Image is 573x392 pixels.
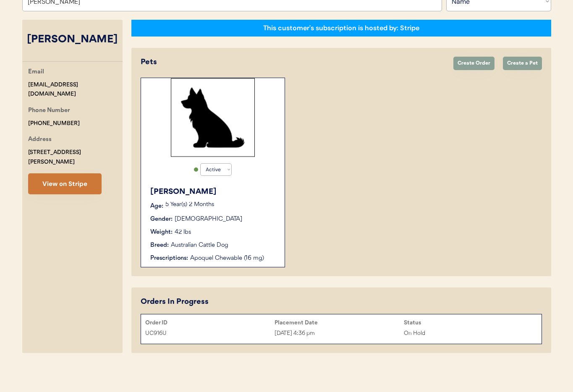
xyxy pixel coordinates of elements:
[145,319,275,326] div: Order ID
[150,228,173,237] div: Weight:
[150,202,163,211] div: Age:
[28,148,123,167] div: [STREET_ADDRESS][PERSON_NAME]
[165,202,276,208] p: 5 Year(s) 2 Months
[503,57,542,70] button: Create a Pet
[28,80,123,99] div: [EMAIL_ADDRESS][DOMAIN_NAME]
[171,241,228,250] div: Australian Cattle Dog
[28,67,44,78] div: Email
[175,215,242,224] div: [DEMOGRAPHIC_DATA]
[150,241,169,250] div: Breed:
[145,329,275,338] div: UC916U
[175,228,191,237] div: 42 lbs
[275,319,404,326] div: Placement Date
[150,254,188,263] div: Prescriptions:
[150,186,276,198] div: [PERSON_NAME]
[275,329,404,338] div: [DATE] 4:36 pm
[28,135,52,145] div: Address
[150,215,173,224] div: Gender:
[22,32,123,48] div: [PERSON_NAME]
[141,57,445,68] div: Pets
[171,78,255,157] img: Rectangle%2029.svg
[190,254,276,263] div: Apoquel Chewable (16 mg)
[28,173,102,194] button: View on Stripe
[404,329,533,338] div: On Hold
[141,296,209,308] div: Orders In Progress
[404,319,533,326] div: Status
[28,119,80,128] div: [PHONE_NUMBER]
[263,24,419,33] div: This customer's subscription is hosted by: Stripe
[453,57,495,70] button: Create Order
[28,106,70,116] div: Phone Number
